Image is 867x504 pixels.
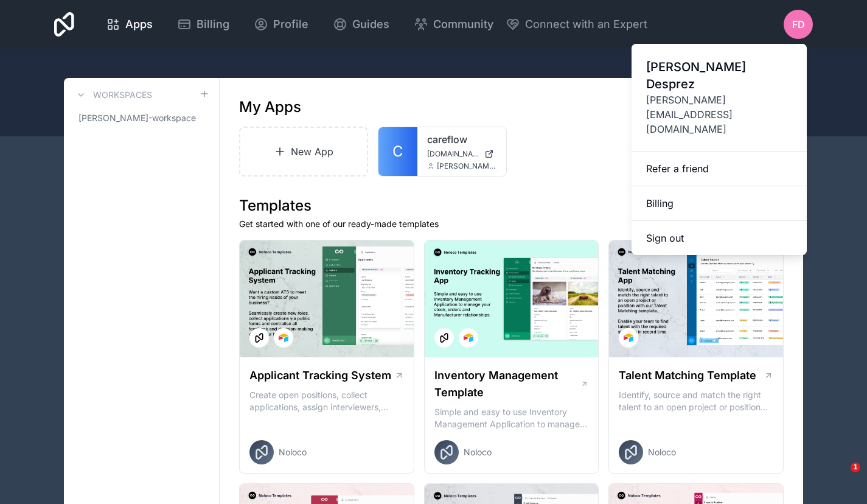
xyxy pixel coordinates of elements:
[244,11,318,38] a: Profile
[464,446,492,458] span: Noloco
[648,446,676,458] span: Noloco
[279,333,288,343] img: Airtable Logo
[624,333,633,343] img: Airtable Logo
[239,218,784,230] p: Get started with one of our ready-made templates
[506,16,647,33] button: Connect with an Expert
[632,186,807,221] a: Billing
[646,58,792,93] span: [PERSON_NAME] Desprez
[427,149,479,159] span: [DOMAIN_NAME]
[427,149,496,159] a: [DOMAIN_NAME]
[239,97,301,117] h1: My Apps
[279,446,307,458] span: Noloco
[323,11,399,38] a: Guides
[826,463,855,492] iframe: Intercom live chat
[437,161,496,171] span: [PERSON_NAME][EMAIL_ADDRESS][DOMAIN_NAME]
[632,221,807,255] button: Sign out
[239,196,784,215] h1: Templates
[74,107,209,129] a: [PERSON_NAME]-workspace
[619,367,756,384] h1: Talent Matching Template
[464,333,473,343] img: Airtable Logo
[197,16,229,33] span: Billing
[78,112,196,124] span: [PERSON_NAME]-workspace
[427,132,496,147] a: careflow
[632,152,807,186] a: Refer a friend
[249,367,391,384] h1: Applicant Tracking System
[433,16,493,33] span: Community
[792,17,805,32] span: FD
[378,127,417,176] a: C
[352,16,389,33] span: Guides
[167,11,239,38] a: Billing
[239,127,368,177] a: New App
[125,16,153,33] span: Apps
[249,389,404,413] p: Create open positions, collect applications, assign interviewers, centralise candidate feedback a...
[434,367,580,401] h1: Inventory Management Template
[74,88,152,102] a: Workspaces
[96,11,162,38] a: Apps
[646,93,792,136] span: [PERSON_NAME][EMAIL_ADDRESS][DOMAIN_NAME]
[434,406,589,430] p: Simple and easy to use Inventory Management Application to manage your stock, orders and Manufact...
[273,16,308,33] span: Profile
[851,463,860,472] span: 1
[404,11,503,38] a: Community
[93,89,152,101] h3: Workspaces
[392,142,403,161] span: C
[525,16,647,33] span: Connect with an Expert
[619,389,773,413] p: Identify, source and match the right talent to an open project or position with our Talent Matchi...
